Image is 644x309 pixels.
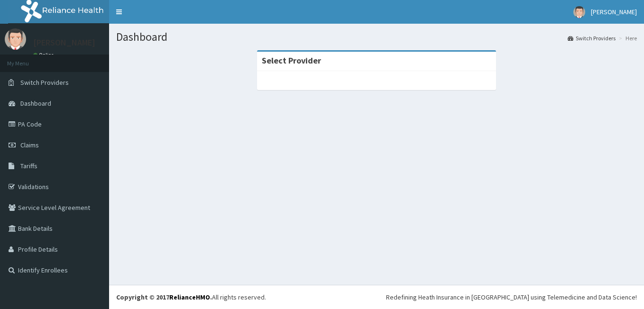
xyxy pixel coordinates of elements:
strong: Copyright © 2017 . [116,293,212,301]
footer: All rights reserved. [109,285,644,309]
a: Switch Providers [568,34,616,42]
a: Online [33,52,56,58]
h1: Dashboard [116,31,637,43]
span: Tariffs [20,162,37,170]
span: [PERSON_NAME] [591,8,637,16]
img: User Image [573,6,585,18]
img: User Image [5,28,26,50]
span: Switch Providers [20,78,69,87]
span: Dashboard [20,99,51,108]
p: [PERSON_NAME] [33,38,95,47]
strong: Select Provider [262,55,321,66]
li: Here [616,34,637,42]
div: Redefining Heath Insurance in [GEOGRAPHIC_DATA] using Telemedicine and Data Science! [386,292,637,302]
a: RelianceHMO [169,293,210,301]
span: Claims [20,141,39,149]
